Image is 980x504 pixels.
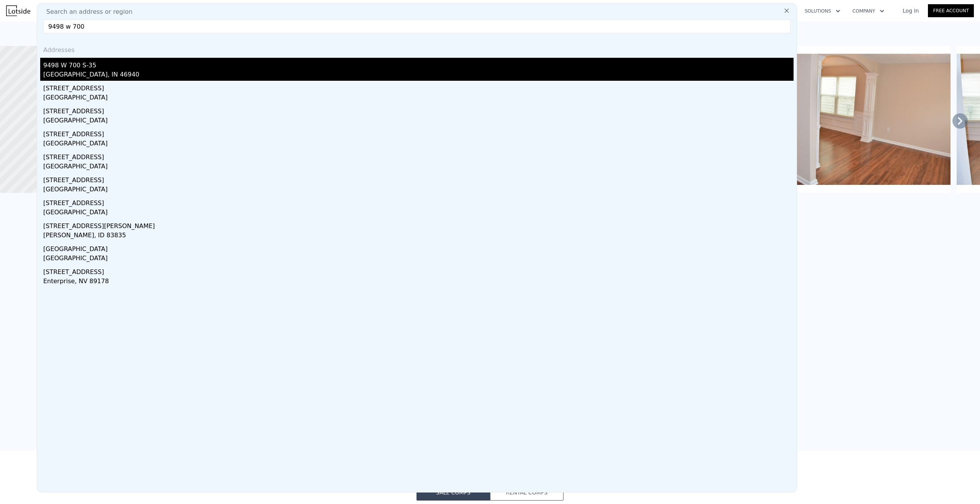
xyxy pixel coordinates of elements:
[43,254,794,264] div: [GEOGRAPHIC_DATA]
[893,7,928,15] a: Log In
[928,4,974,17] a: Free Account
[43,185,794,196] div: [GEOGRAPHIC_DATA]
[43,104,794,116] div: [STREET_ADDRESS]
[846,4,890,18] button: Company
[43,20,791,33] input: Enter an address, city, region, neighborhood or zip code
[43,70,794,81] div: [GEOGRAPHIC_DATA], IN 46940
[43,116,794,127] div: [GEOGRAPHIC_DATA]
[6,5,30,16] img: Lotside
[43,173,794,185] div: [STREET_ADDRESS]
[799,4,846,18] button: Solutions
[43,139,794,150] div: [GEOGRAPHIC_DATA]
[416,484,490,501] button: Sale Comps
[755,46,951,193] img: Sale: null Parcel: 117459706
[43,162,794,173] div: [GEOGRAPHIC_DATA]
[490,484,563,501] button: Rental Comps
[43,277,794,287] div: Enterprise, NV 89178
[43,127,794,139] div: [STREET_ADDRESS]
[43,196,794,208] div: [STREET_ADDRESS]
[43,264,794,277] div: [STREET_ADDRESS]
[43,58,794,70] div: 9498 W 700 S-35
[43,231,794,241] div: [PERSON_NAME], ID 83835
[43,241,794,254] div: [GEOGRAPHIC_DATA]
[40,7,132,16] span: Search an address or region
[43,93,794,104] div: [GEOGRAPHIC_DATA]
[40,39,794,58] div: Addresses
[43,150,794,162] div: [STREET_ADDRESS]
[43,208,794,219] div: [GEOGRAPHIC_DATA]
[43,219,794,231] div: [STREET_ADDRESS][PERSON_NAME]
[43,81,794,93] div: [STREET_ADDRESS]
